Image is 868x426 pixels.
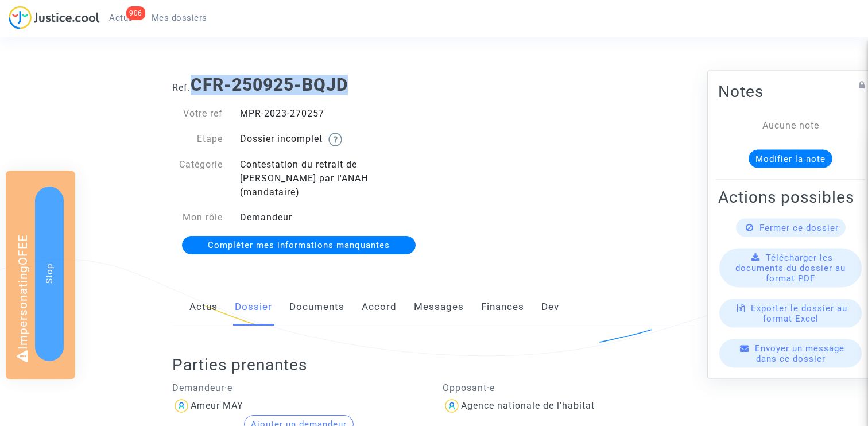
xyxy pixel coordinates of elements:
div: 906 [126,6,145,20]
div: Contestation du retrait de [PERSON_NAME] par l'ANAH (mandataire) [231,158,434,199]
img: icon-user.svg [443,397,461,415]
a: 906Actus [100,9,142,26]
p: Demandeur·e [172,381,425,395]
div: Votre ref [164,107,231,121]
span: Envoyer un message dans ce dossier [755,343,844,364]
span: Stop [44,264,55,284]
button: Stop [35,187,64,361]
h2: Parties prenantes [172,355,704,375]
div: Demandeur [231,211,434,224]
span: Fermer ce dossier [759,223,839,233]
a: Dev [541,288,559,326]
div: Etape [164,132,231,146]
span: Télécharger les documents du dossier au format PDF [735,253,846,284]
h2: Actions possibles [718,187,863,207]
img: help.svg [328,133,342,146]
div: Dossier incomplet [231,132,434,146]
div: Catégorie [164,158,231,199]
div: MPR-2023-270257 [231,107,434,121]
span: Exporter le dossier au format Excel [751,303,847,324]
div: Impersonating [6,171,75,379]
p: Opposant·e [443,381,696,395]
a: Dossier [235,288,272,326]
div: Ameur MAY [191,400,243,411]
span: Mes dossiers [152,13,207,23]
a: Accord [362,288,397,326]
a: Finances [481,288,524,326]
div: Agence nationale de l'habitat [461,400,595,411]
span: Compléter mes informations manquantes [208,240,390,250]
div: Mon rôle [164,211,231,224]
img: jc-logo.svg [9,6,100,29]
a: Mes dossiers [142,9,216,26]
h2: Notes [718,82,863,102]
span: Ref. [172,82,191,93]
img: icon-user.svg [172,397,191,415]
button: Modifier la note [749,150,832,168]
a: Messages [414,288,464,326]
div: Aucune note [735,119,846,133]
span: Actus [109,13,133,23]
a: Actus [189,288,218,326]
a: Documents [289,288,344,326]
b: CFR-250925-BQJD [191,75,348,95]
